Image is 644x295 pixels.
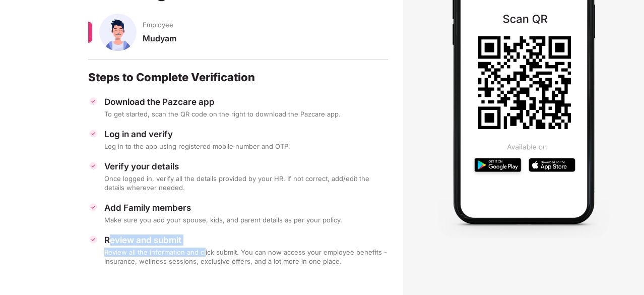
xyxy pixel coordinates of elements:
div: Log in and verify [104,129,388,140]
img: svg+xml;base64,PHN2ZyBpZD0iVGljay0zMngzMiIgeG1sbnM9Imh0dHA6Ly93d3cudzMub3JnLzIwMDAvc3ZnIiB3aWR0aD... [88,202,98,212]
div: Add Family members [104,202,388,213]
div: Make sure you add your spouse, kids, and parent details as per your policy. [104,215,388,224]
div: Download the Pazcare app [104,96,388,107]
div: Review and submit [104,234,388,246]
img: svg+xml;base64,PHN2ZyBpZD0iVGljay0zMngzMiIgeG1sbnM9Imh0dHA6Ly93d3cudzMub3JnLzIwMDAvc3ZnIiB3aWR0aD... [88,234,98,245]
div: Review all the information and click submit. You can now access your employee benefits - insuranc... [104,248,388,266]
img: svg+xml;base64,PHN2ZyBpZD0iVGljay0zMngzMiIgeG1sbnM9Imh0dHA6Ly93d3cudzMub3JnLzIwMDAvc3ZnIiB3aWR0aD... [88,96,98,106]
div: To get started, scan the QR code on the right to download the Pazcare app. [104,109,388,119]
div: Verify your details [104,161,388,172]
div: Mudyam [143,33,388,53]
div: Steps to Complete Verification [88,70,388,84]
img: svg+xml;base64,PHN2ZyBpZD0iU3BvdXNlX01hbGUiIHhtbG5zPSJodHRwOi8vd3d3LnczLm9yZy8yMDAwL3N2ZyIgeG1sbn... [99,14,137,51]
span: Employee [143,20,173,29]
div: Log in to the app using registered mobile number and OTP. [104,142,388,151]
div: Once logged in, verify all the details provided by your HR. If not correct, add/edit the details ... [104,174,388,192]
img: svg+xml;base64,PHN2ZyBpZD0iVGljay0zMngzMiIgeG1sbnM9Imh0dHA6Ly93d3cudzMub3JnLzIwMDAvc3ZnIiB3aWR0aD... [88,129,98,139]
img: svg+xml;base64,PHN2ZyBpZD0iVGljay0zMngzMiIgeG1sbnM9Imh0dHA6Ly93d3cudzMub3JnLzIwMDAvc3ZnIiB3aWR0aD... [88,161,98,171]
